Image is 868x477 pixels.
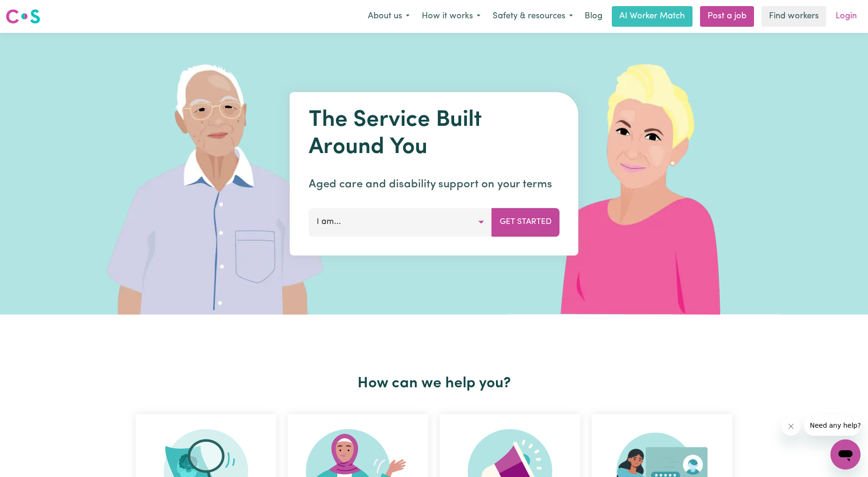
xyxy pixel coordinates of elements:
[362,7,416,26] button: About us
[830,6,862,27] a: Login
[804,415,860,436] iframe: Message from company
[830,439,860,469] iframe: Button to launch messaging window
[6,8,40,25] img: Careseekers logo
[782,417,800,436] iframe: Close message
[487,7,579,26] button: Safety & resources
[6,7,57,14] span: Need any help?
[309,107,560,161] h1: The Service Built Around You
[761,6,826,27] a: Find workers
[416,7,487,26] button: How it works
[130,375,738,392] h2: How can we help you?
[309,176,560,193] p: Aged care and disability support on your terms
[700,6,754,27] a: Post a job
[6,6,40,27] a: Careseekers logo
[579,6,608,27] a: Blog
[612,6,693,27] a: AI Worker Match
[309,208,492,236] button: I am...
[492,208,560,236] button: Get Started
